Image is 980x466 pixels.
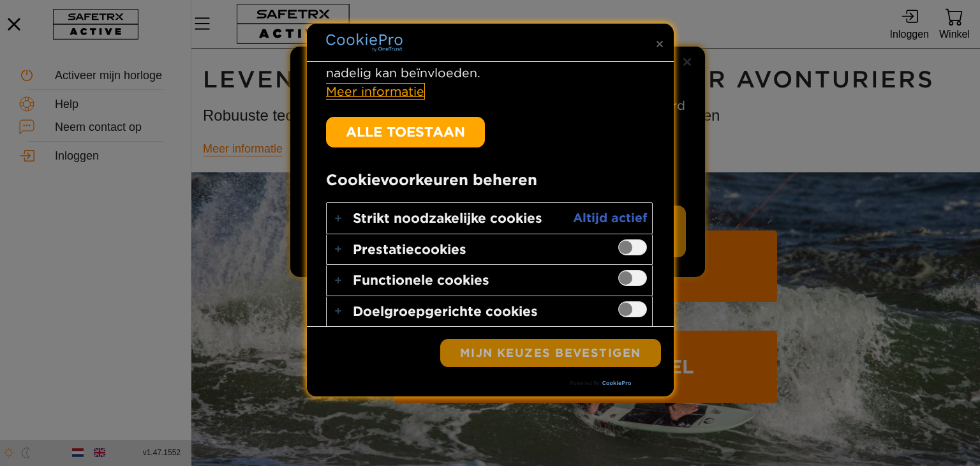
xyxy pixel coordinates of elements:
[326,33,403,52] img: Bedrijfslogo
[326,117,486,147] button: Alle toestaan
[570,380,632,387] img: Powered by OneTrust Opent in een nieuw tabblad
[326,84,424,99] a: Meer informatie over uw privacy, opent in een nieuw tabblad
[440,339,661,367] button: Mijn keuzes bevestigen
[326,170,653,196] h3: Cookievoorkeuren beheren
[307,24,674,396] div: Voorkeurenmenu
[570,380,667,396] a: Powered by OneTrust Opent in een nieuw tabblad
[646,30,674,58] button: Sluiten
[326,30,403,56] div: Bedrijfslogo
